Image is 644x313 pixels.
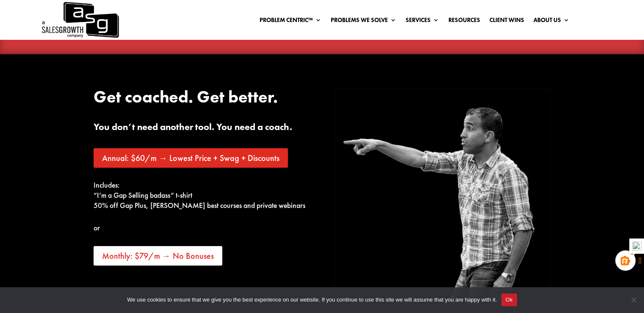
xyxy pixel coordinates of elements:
a: About Us [533,17,569,26]
span: We use cookies to ensure that we give you the best experience on our website. If you continue to ... [127,296,497,304]
a: Client Wins [489,17,524,26]
a: Problem Centric™ [260,17,321,26]
a: Monthly: $79/m → No Bonuses [94,246,222,266]
a: Problems We Solve [331,17,396,26]
p: or [94,223,310,233]
span: No [629,296,638,304]
img: Keenan Point [334,89,550,305]
a: Annual: $60/m → Lowest Price + Swag + Discounts [94,148,288,168]
h3: You don’t need another tool. You need a coach. [94,122,310,136]
div: Includes: [94,180,310,191]
div: 50% off Gap Plus, [PERSON_NAME] best courses and private webinars [94,201,310,211]
a: Resources [448,17,480,26]
a: Services [406,17,439,26]
div: “I’m a Gap Selling badass” t-shirt [94,191,310,201]
button: Ok [501,294,517,306]
h2: Get coached. Get better. [94,89,310,110]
